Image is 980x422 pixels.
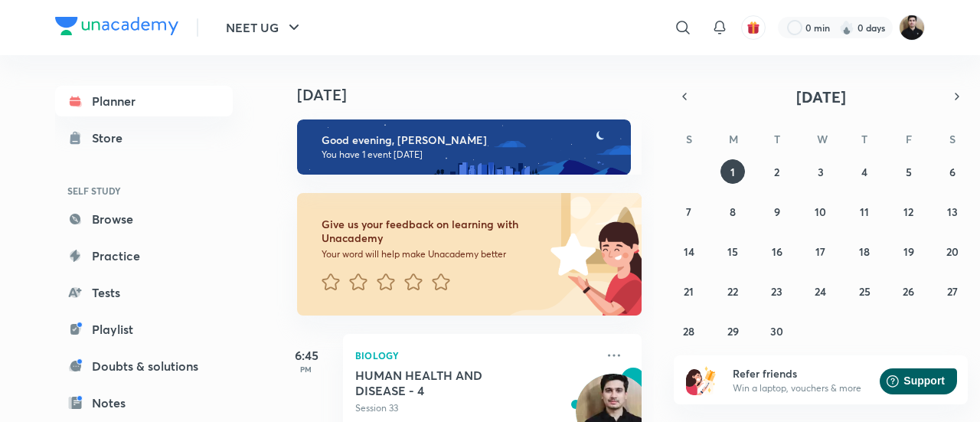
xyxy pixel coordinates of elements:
h5: 6:45 [276,346,337,365]
abbr: Thursday [861,132,867,146]
button: September 8, 2025 [720,199,745,224]
a: Browse [55,204,233,234]
a: Store [55,123,233,153]
button: September 27, 2025 [940,279,965,303]
p: Your word will help make Unacademy better [322,248,545,260]
button: September 23, 2025 [765,279,789,303]
button: September 24, 2025 [808,279,833,303]
button: September 22, 2025 [720,279,745,303]
abbr: September 17, 2025 [815,244,825,259]
img: referral [686,365,717,395]
abbr: Wednesday [817,132,828,146]
p: Biology [355,346,596,365]
abbr: September 21, 2025 [684,284,694,299]
img: Company Logo [55,17,178,35]
button: September 11, 2025 [852,199,877,224]
button: September 9, 2025 [765,199,789,224]
abbr: Sunday [686,132,692,146]
abbr: September 29, 2025 [727,324,739,339]
a: Practice [55,240,233,271]
h6: Refer friends [733,365,921,381]
abbr: September 8, 2025 [730,204,736,219]
abbr: September 13, 2025 [947,204,958,219]
abbr: September 18, 2025 [859,244,870,259]
abbr: September 28, 2025 [683,324,694,339]
abbr: September 10, 2025 [815,204,826,219]
h5: HUMAN HEALTH AND DISEASE - 4 [355,368,546,398]
h4: [DATE] [297,86,657,104]
abbr: September 27, 2025 [947,284,958,299]
abbr: September 6, 2025 [949,165,955,179]
button: September 13, 2025 [940,199,965,224]
button: September 2, 2025 [765,159,789,184]
p: Win a laptop, vouchers & more [733,381,921,395]
abbr: September 24, 2025 [815,284,826,299]
button: September 7, 2025 [677,199,701,224]
p: You have 1 event [DATE] [322,149,617,161]
button: September 29, 2025 [720,319,745,343]
p: Session 33 [355,401,596,415]
span: [DATE] [796,87,846,107]
abbr: Tuesday [774,132,780,146]
button: September 16, 2025 [765,239,789,263]
abbr: September 19, 2025 [903,244,914,259]
abbr: September 15, 2025 [727,244,738,259]
abbr: September 14, 2025 [684,244,694,259]
a: Notes [55,388,233,418]
abbr: September 25, 2025 [859,284,871,299]
button: September 3, 2025 [808,159,833,184]
abbr: September 2, 2025 [774,165,779,179]
button: September 30, 2025 [765,319,789,343]
button: NEET UG [217,12,312,43]
img: avatar [746,21,760,34]
button: September 14, 2025 [677,239,701,263]
abbr: September 16, 2025 [772,244,782,259]
div: Store [92,129,132,147]
button: September 4, 2025 [852,159,877,184]
button: September 25, 2025 [852,279,877,303]
button: September 12, 2025 [897,199,921,224]
button: September 28, 2025 [677,319,701,343]
a: Tests [55,277,233,308]
abbr: September 20, 2025 [946,244,959,259]
button: September 21, 2025 [677,279,701,303]
button: September 18, 2025 [852,239,877,263]
button: September 20, 2025 [940,239,965,263]
abbr: September 12, 2025 [903,204,913,219]
abbr: September 9, 2025 [774,204,780,219]
iframe: Help widget launcher [844,362,963,405]
img: evening [297,119,631,175]
abbr: September 11, 2025 [860,204,869,219]
abbr: September 7, 2025 [686,204,691,219]
a: Planner [55,86,233,116]
abbr: Friday [906,132,912,146]
button: [DATE] [695,86,946,107]
abbr: September 26, 2025 [903,284,914,299]
button: September 17, 2025 [808,239,833,263]
h6: Good evening, [PERSON_NAME] [322,133,617,147]
button: September 10, 2025 [808,199,833,224]
abbr: Monday [729,132,738,146]
abbr: Saturday [949,132,955,146]
abbr: September 1, 2025 [730,165,735,179]
h6: Give us your feedback on learning with Unacademy [322,218,545,245]
button: September 6, 2025 [940,159,965,184]
img: Maneesh Kumar Sharma [899,15,925,41]
button: September 19, 2025 [897,239,921,263]
abbr: September 4, 2025 [861,165,867,179]
button: September 26, 2025 [897,279,921,303]
a: Doubts & solutions [55,351,233,381]
button: September 15, 2025 [720,239,745,263]
abbr: September 22, 2025 [727,284,738,299]
button: avatar [741,15,766,40]
abbr: September 30, 2025 [770,324,783,339]
abbr: September 3, 2025 [818,165,824,179]
img: feedback_image [498,193,642,316]
abbr: September 23, 2025 [771,284,782,299]
img: streak [839,20,854,35]
a: Company Logo [55,17,178,39]
h6: SELF STUDY [55,178,233,204]
a: Playlist [55,314,233,345]
abbr: September 5, 2025 [906,165,912,179]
